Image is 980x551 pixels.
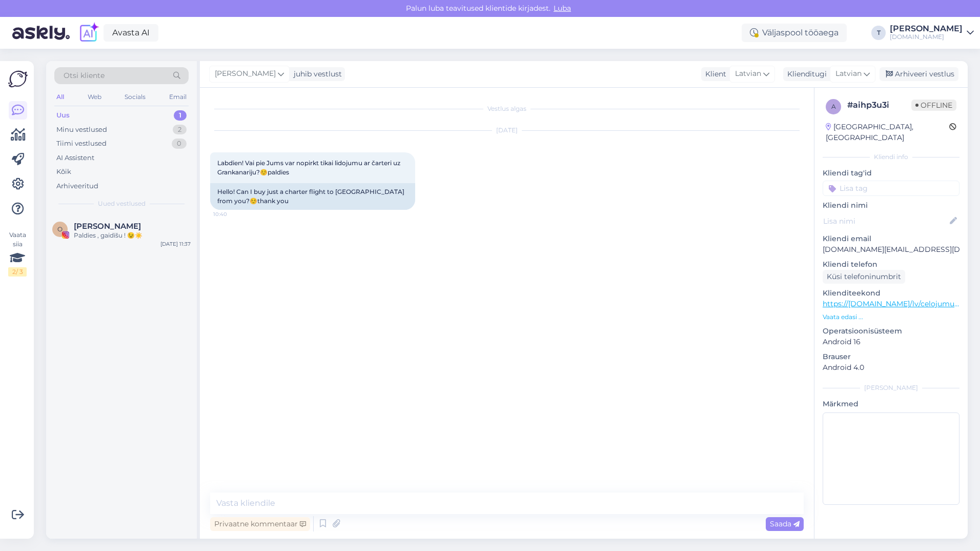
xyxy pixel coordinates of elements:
[823,288,959,299] p: Klienditeekond
[890,25,963,33] div: [PERSON_NAME]
[911,100,956,111] span: Offline
[172,139,187,149] div: 0
[550,4,574,13] span: Luba
[847,99,911,111] div: # aihp3u3i
[8,267,27,277] div: 2 / 3
[78,22,99,44] img: explore-ai
[56,125,107,135] div: Minu vestlused
[56,167,71,177] div: Kõik
[210,517,310,531] div: Privaatne kommentaar
[57,225,63,233] span: O
[770,519,800,528] span: Saada
[217,159,402,176] span: Labdien! Vai pie Jums var nopirkt tikai lidojumu ar čarteri uz Grankanariju?☺️paldies
[54,90,66,104] div: All
[173,125,187,135] div: 2
[823,215,948,227] input: Lisa nimi
[104,24,158,42] a: Avasta AI
[826,122,949,143] div: [GEOGRAPHIC_DATA], [GEOGRAPHIC_DATA]
[64,70,105,81] span: Otsi kliente
[823,351,959,362] p: Brauser
[86,90,104,104] div: Web
[823,259,959,270] p: Kliendi telefon
[8,230,27,277] div: Vaata siia
[783,69,827,80] div: Klienditugi
[167,90,189,104] div: Email
[74,231,191,240] div: Paldies , gaidīšu ! 😉☀️
[823,270,905,284] div: Küsi telefoninumbrit
[871,26,886,40] div: T
[835,68,862,80] span: Latvian
[831,103,836,110] span: a
[823,152,959,162] div: Kliendi info
[735,68,761,80] span: Latvian
[890,25,974,41] a: [PERSON_NAME][DOMAIN_NAME]
[823,362,959,373] p: Android 4.0
[880,67,958,81] div: Arhiveeri vestlus
[890,33,963,41] div: [DOMAIN_NAME]
[122,90,148,104] div: Socials
[74,222,141,231] span: Olya Rogova
[823,181,959,196] input: Lisa tag
[823,200,959,211] p: Kliendi nimi
[823,383,959,392] div: [PERSON_NAME]
[56,153,94,163] div: AI Assistent
[56,139,107,149] div: Tiimi vestlused
[174,110,187,121] div: 1
[210,104,804,113] div: Vestlus algas
[823,326,959,337] p: Operatsioonisüsteem
[8,69,28,89] img: Askly Logo
[823,244,959,255] p: [DOMAIN_NAME][EMAIL_ADDRESS][DOMAIN_NAME]
[160,240,191,248] div: [DATE] 11:37
[210,126,804,135] div: [DATE]
[213,210,252,218] span: 10:40
[215,68,276,80] span: [PERSON_NAME]
[823,168,959,179] p: Kliendi tag'id
[823,399,959,409] p: Märkmed
[56,110,70,121] div: Uus
[823,337,959,347] p: Android 16
[823,233,959,244] p: Kliendi email
[290,69,342,80] div: juhib vestlust
[823,312,959,322] p: Vaata edasi ...
[742,24,847,42] div: Väljaspool tööaega
[98,199,146,208] span: Uued vestlused
[701,69,726,80] div: Klient
[210,183,415,210] div: Hello! Can I buy just a charter flight to [GEOGRAPHIC_DATA] from you?☺️thank you
[56,181,98,191] div: Arhiveeritud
